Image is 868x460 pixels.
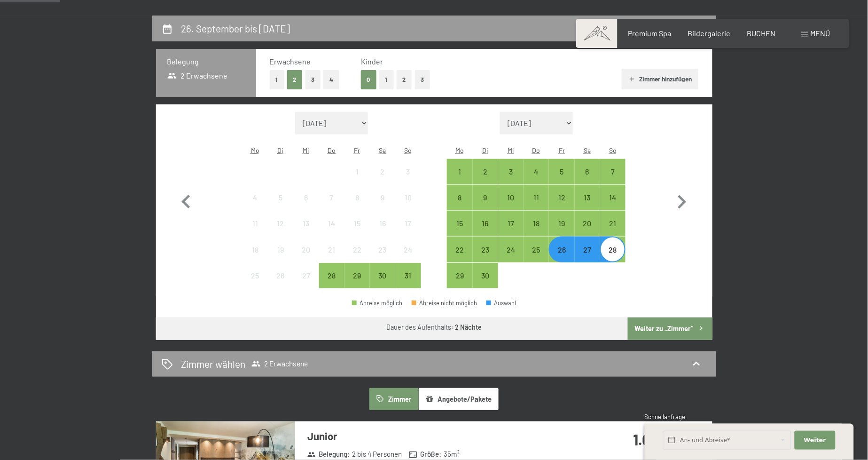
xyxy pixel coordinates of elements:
[396,220,420,243] div: 17
[447,263,472,288] div: Anreise möglich
[370,237,395,262] div: Anreise nicht möglich
[576,220,599,243] div: 20
[549,159,574,184] div: Fri Sep 05 2025
[370,185,395,210] div: Anreise nicht möglich
[323,70,339,89] button: 4
[524,185,549,210] div: Thu Sep 11 2025
[550,194,573,217] div: 12
[804,436,826,444] span: Weiter
[601,194,625,217] div: 14
[447,159,472,184] div: Anreise möglich
[395,263,421,288] div: Anreise möglich
[473,185,498,210] div: Tue Sep 09 2025
[549,237,574,262] div: Fri Sep 26 2025
[269,272,292,295] div: 26
[345,246,369,270] div: 22
[370,211,395,236] div: Anreise nicht möglich
[524,194,548,217] div: 11
[559,146,565,154] abbr: Freitag
[293,185,319,210] div: Anreise nicht möglich
[361,70,376,89] button: 0
[499,194,523,217] div: 10
[524,237,549,262] div: Thu Sep 25 2025
[474,246,497,270] div: 23
[242,237,268,262] div: Anreise nicht möglich
[344,185,370,210] div: Fri Aug 08 2025
[371,220,394,243] div: 16
[268,185,293,210] div: Tue Aug 05 2025
[386,323,482,332] div: Dauer des Aufenthalts:
[550,220,573,243] div: 19
[508,146,514,154] abbr: Mittwoch
[455,146,464,154] abbr: Montag
[396,272,420,295] div: 31
[409,450,442,460] strong: Größe :
[379,146,386,154] abbr: Samstag
[601,246,625,270] div: 28
[328,146,336,154] abbr: Donnerstag
[601,220,625,243] div: 21
[447,185,472,210] div: Mon Sep 08 2025
[395,159,421,184] div: Anreise nicht möglich
[344,185,370,210] div: Anreise nicht möglich
[287,70,303,89] button: 2
[344,159,370,184] div: Fri Aug 01 2025
[395,159,421,184] div: Sun Aug 03 2025
[473,159,498,184] div: Anreise möglich
[576,168,599,191] div: 6
[575,211,600,236] div: Sat Sep 20 2025
[268,185,293,210] div: Anreise nicht möglich
[448,246,471,270] div: 22
[524,211,549,236] div: Anreise möglich
[600,211,626,236] div: Sun Sep 21 2025
[550,246,573,270] div: 26
[549,237,574,262] div: Anreise möglich
[269,246,292,270] div: 19
[243,246,267,270] div: 18
[293,237,319,262] div: Anreise nicht möglich
[395,263,421,288] div: Sun Aug 31 2025
[795,431,835,450] button: Weiter
[242,263,268,288] div: Anreise nicht möglich
[396,246,420,270] div: 24
[371,168,394,191] div: 2
[532,146,540,154] abbr: Donnerstag
[370,159,395,184] div: Sat Aug 02 2025
[498,211,524,236] div: Anreise möglich
[319,211,344,236] div: Anreise nicht möglich
[419,388,499,410] button: Angebote/Pakete
[473,185,498,210] div: Anreise möglich
[320,194,344,217] div: 7
[486,300,516,306] div: Auswahl
[242,211,268,236] div: Mon Aug 11 2025
[474,194,497,217] div: 9
[688,29,731,38] span: Bildergalerie
[354,146,360,154] abbr: Freitag
[370,263,395,288] div: Anreise möglich
[319,237,344,262] div: Thu Aug 21 2025
[293,237,319,262] div: Wed Aug 20 2025
[455,323,482,331] b: 2 Nächte
[524,237,549,262] div: Anreise möglich
[294,194,318,217] div: 6
[473,237,498,262] div: Tue Sep 23 2025
[242,211,268,236] div: Anreise nicht möglich
[473,237,498,262] div: Anreise möglich
[293,211,319,236] div: Anreise nicht möglich
[396,194,420,217] div: 10
[575,185,600,210] div: Anreise möglich
[243,272,267,295] div: 25
[294,246,318,270] div: 20
[395,211,421,236] div: Sun Aug 17 2025
[474,220,497,243] div: 16
[448,220,471,243] div: 15
[251,146,259,154] abbr: Montag
[498,211,524,236] div: Wed Sep 17 2025
[499,168,523,191] div: 3
[395,237,421,262] div: Anreise nicht möglich
[584,146,591,154] abbr: Samstag
[268,263,293,288] div: Anreise nicht möglich
[473,159,498,184] div: Tue Sep 02 2025
[447,185,472,210] div: Anreise möglich
[251,359,308,369] span: 2 Erwachsene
